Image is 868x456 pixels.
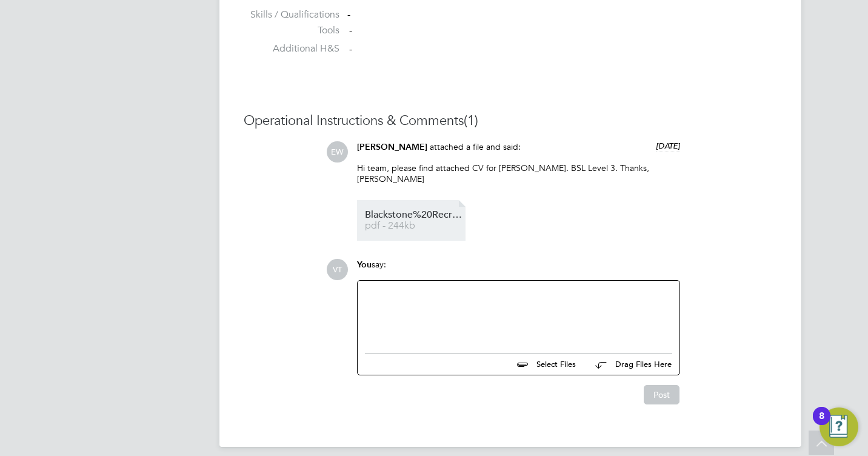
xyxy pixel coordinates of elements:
label: Additional H&S [244,42,339,55]
button: Open Resource Center, 8 new notifications [820,407,858,446]
span: Blackstone%20Recruitment%20CV%20-%20MARIA%20FERNANDA%20CAJIAO [365,210,462,220]
label: Skills / Qualifications [244,8,339,21]
div: - [347,8,777,21]
span: VT [327,259,348,280]
span: EW [327,141,348,163]
span: pdf - 244kb [365,221,462,230]
span: [PERSON_NAME] [357,142,427,152]
span: You [357,260,372,270]
span: - [349,43,352,55]
span: (1) [464,112,478,129]
span: [DATE] [656,141,680,151]
label: Tools [244,24,339,37]
h3: Operational Instructions & Comments [244,112,777,130]
span: - [349,25,352,37]
div: say: [357,259,680,280]
button: Drag Files Here [586,352,672,378]
div: 8 [819,416,824,432]
p: Hi team, please find attached CV for [PERSON_NAME]. BSL Level 3. Thanks, [PERSON_NAME] [357,163,680,184]
span: attached a file and said: [430,141,521,152]
a: Blackstone%20Recruitment%20CV%20-%20MARIA%20FERNANDA%20CAJIAO pdf - 244kb [365,210,462,230]
button: Post [644,385,679,404]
